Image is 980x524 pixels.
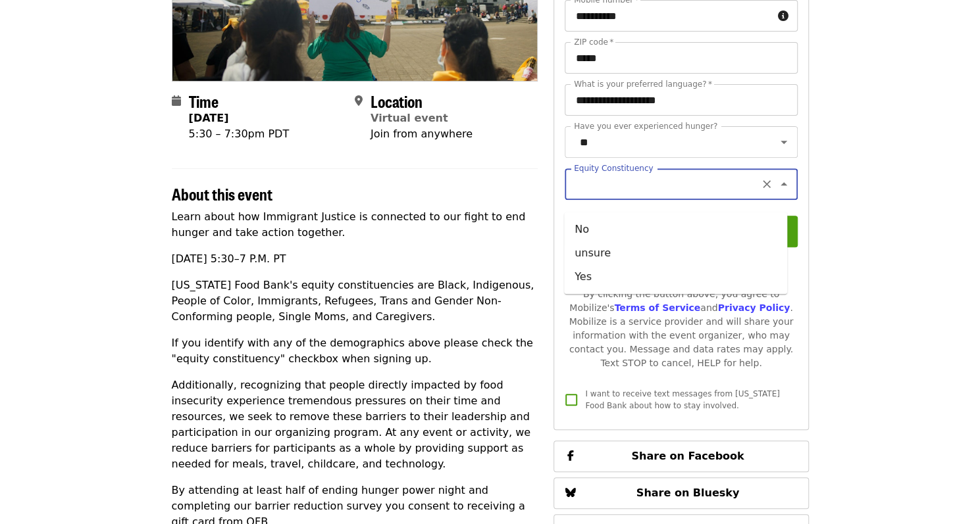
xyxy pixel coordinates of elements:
[189,126,290,142] div: 5:30 – 7:30pm PDT
[614,302,700,313] a: Terms of Service
[564,241,787,265] li: unsure
[574,164,653,172] label: Equity Constituency
[775,133,793,151] button: Open
[172,95,181,107] i: calendar icon
[565,287,797,370] div: By clicking the button above, you agree to Mobilize's and . Mobilize is a service provider and wi...
[172,209,538,241] p: Learn about how Immigrant Justice is connected to our fight to end hunger and take action together.
[564,218,787,241] li: No
[172,182,272,205] span: About this event
[355,95,363,107] i: map-marker-alt icon
[554,477,808,509] button: Share on Bluesky
[172,335,538,367] p: If you identify with any of the demographics above please check the "equity constituency" checkbo...
[371,89,423,112] span: Location
[631,450,744,462] span: Share on Facebook
[758,175,776,193] button: Clear
[778,10,788,22] i: circle-info icon
[574,38,613,46] label: ZIP code
[574,80,712,88] label: What is your preferred language?
[172,277,538,325] p: [US_STATE] Food Bank's equity constituencies are Black, Indigenous, People of Color, Immigrants, ...
[636,487,740,499] span: Share on Bluesky
[554,441,808,472] button: Share on Facebook
[371,128,473,140] span: Join from anywhere
[172,251,538,267] p: [DATE] 5:30–7 P.M. PT
[565,42,797,74] input: ZIP code
[189,112,229,124] strong: [DATE]
[371,112,448,124] a: Virtual event
[172,377,538,472] p: Additionally, recognizing that people directly impacted by food insecurity experience tremendous ...
[585,389,779,410] span: I want to receive text messages from [US_STATE] Food Bank about how to stay involved.
[717,302,790,313] a: Privacy Policy
[574,122,717,130] label: Have you ever experienced hunger?
[565,84,797,116] input: What is your preferred language?
[564,265,787,289] li: Yes
[775,175,793,193] button: Close
[189,89,219,112] span: Time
